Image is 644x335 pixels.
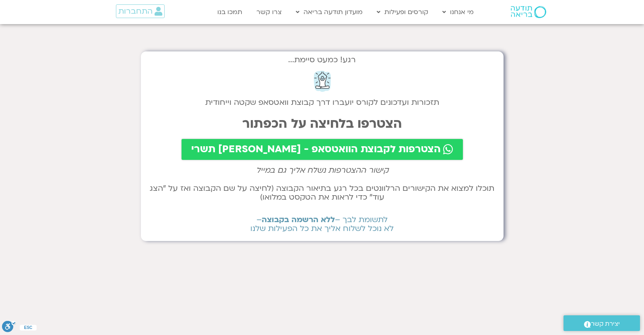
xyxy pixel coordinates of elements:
[118,7,153,16] span: התחברות
[213,4,246,20] a: תמכו בנו
[373,4,432,20] a: קורסים ופעילות
[149,59,495,60] h2: רגע! כמעט סיימת...
[149,98,495,107] h2: תזכורות ועדכונים לקורס יועברו דרך קבוצת וואטסאפ שקטה וייחודית
[511,6,546,18] img: תודעה בריאה
[292,4,367,20] a: מועדון תודעה בריאה
[149,215,495,233] h2: לתשומת לבך – – לא נוכל לשלוח אליך את כל הפעילות שלנו
[191,144,441,155] span: הצטרפות לקבוצת הוואטסאפ - [PERSON_NAME] תשרי
[591,319,620,329] span: יצירת קשר
[149,166,495,175] h2: קישור ההצטרפות נשלח אליך גם במייל
[182,139,463,160] a: הצטרפות לקבוצת הוואטסאפ - [PERSON_NAME] תשרי
[262,214,335,225] b: ללא הרשמה בקבוצה
[563,315,640,331] a: יצירת קשר
[149,184,495,202] h2: תוכלו למצוא את הקישורים הרלוונטים בכל רגע בתיאור הקבוצה (לחיצה על שם הקבוצה ואז על ״הצג עוד״ כדי ...
[149,116,495,131] h2: הצטרפו בלחיצה על הכפתור
[116,4,165,18] a: התחברות
[438,4,478,20] a: מי אנחנו
[252,4,286,20] a: צרו קשר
